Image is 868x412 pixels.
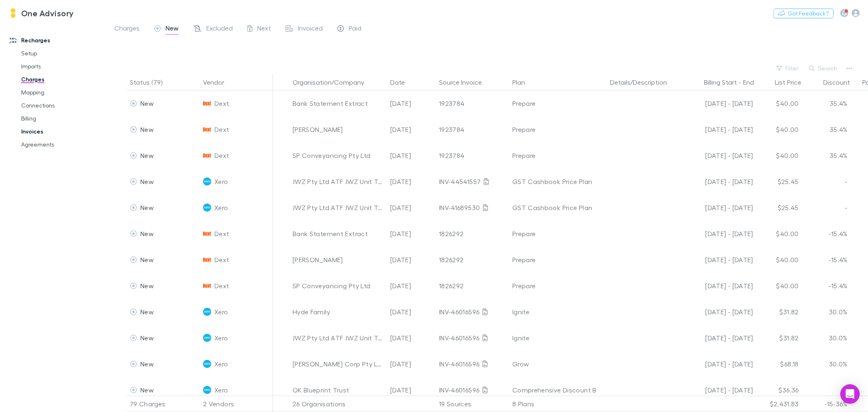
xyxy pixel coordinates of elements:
[802,396,851,412] div: -15-36%
[387,351,436,377] div: [DATE]
[802,169,851,195] div: -
[13,73,112,86] a: Charges
[293,299,384,325] div: Hyde Family
[203,230,211,238] img: Dext's Logo
[140,334,154,342] span: New
[140,256,154,263] span: New
[2,34,112,47] a: Recharges
[140,99,154,107] span: New
[214,377,228,403] span: Xero
[512,247,603,273] div: Prepare
[214,325,228,351] span: Xero
[774,9,834,18] button: Got Feedback?
[293,90,384,116] div: Bank Statement Extract
[203,334,211,342] img: Xero's Logo
[802,377,851,403] div: -
[683,116,753,142] div: [DATE] - [DATE]
[214,142,229,169] span: Dext
[293,351,384,377] div: [PERSON_NAME] Corp Pty Ltd
[214,169,228,195] span: Xero
[802,299,851,325] div: 30.0%
[293,247,384,273] div: [PERSON_NAME]
[203,256,211,264] img: Dext's Logo
[802,195,851,221] div: -
[610,74,677,90] button: Details/Description
[439,142,506,169] div: 1923784
[8,8,18,18] img: One Advisory's Logo
[200,396,273,412] div: 2 Vendors
[439,195,506,221] div: INV-41689530
[166,24,179,35] span: New
[439,90,506,116] div: 1923784
[387,247,436,273] div: [DATE]
[293,273,384,299] div: SP Conveyancing Pty Ltd
[683,377,753,403] div: [DATE] - [DATE]
[753,247,802,273] div: $40.00
[439,221,506,247] div: 1826292
[512,169,603,195] div: GST Cashbook Price Plan
[293,221,384,247] div: Bank Statement Extract
[704,74,737,90] button: Billing Start
[802,221,851,247] div: -15.4%
[512,299,603,325] div: Ignite
[683,325,753,351] div: [DATE] - [DATE]
[203,99,211,107] img: Dext's Logo
[683,195,753,221] div: [DATE] - [DATE]
[512,142,603,169] div: Prepare
[387,142,436,169] div: [DATE]
[772,64,803,73] button: Filter
[127,396,200,412] div: 79 Charges
[753,116,802,142] div: $40.00
[683,169,753,195] div: [DATE] - [DATE]
[13,138,112,151] a: Agreements
[509,396,607,412] div: 8 Plans
[387,169,436,195] div: [DATE]
[753,195,802,221] div: $25.45
[683,299,753,325] div: [DATE] - [DATE]
[293,169,384,195] div: JWZ Pty Ltd ATF JWZ Unit Trust
[140,282,154,289] span: New
[21,8,74,18] h3: One Advisory
[293,195,384,221] div: JWZ Pty Ltd ATF JWZ Unit Trust
[293,116,384,142] div: [PERSON_NAME]
[753,90,802,116] div: $40.00
[683,351,753,377] div: [DATE] - [DATE]
[214,221,229,247] span: Dext
[753,169,802,195] div: $25.45
[439,169,506,195] div: INV-44541557
[140,125,154,133] span: New
[753,351,802,377] div: $68.18
[140,178,154,185] span: New
[387,299,436,325] div: [DATE]
[802,351,851,377] div: 30.0%
[13,86,112,99] a: Mapping
[753,325,802,351] div: $31.82
[683,247,753,273] div: [DATE] - [DATE]
[802,90,851,116] div: 35.4%
[206,24,233,35] span: Excluded
[683,221,753,247] div: [DATE] - [DATE]
[512,74,535,90] button: Plan
[387,273,436,299] div: [DATE]
[293,74,374,90] button: Organisation/Company
[203,178,211,186] img: Xero's Logo
[293,325,384,351] div: JWZ Pty Ltd ATF JWZ Unit Trust
[140,151,154,159] span: New
[13,47,112,60] a: Setup
[512,351,603,377] div: Grow
[203,386,211,394] img: Xero's Logo
[802,142,851,169] div: 35.4%
[439,351,506,377] div: INV-46016596
[203,151,211,160] img: Dext's Logo
[349,24,361,35] span: Paid
[289,396,387,412] div: 26 Organisations
[203,74,234,90] button: Vendor
[140,360,154,368] span: New
[257,24,271,35] span: Next
[140,308,154,316] span: New
[203,360,211,368] img: Xero's Logo
[203,125,211,134] img: Dext's Logo
[13,125,112,138] a: Invoices
[512,195,603,221] div: GST Cashbook Price Plan
[140,386,154,394] span: New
